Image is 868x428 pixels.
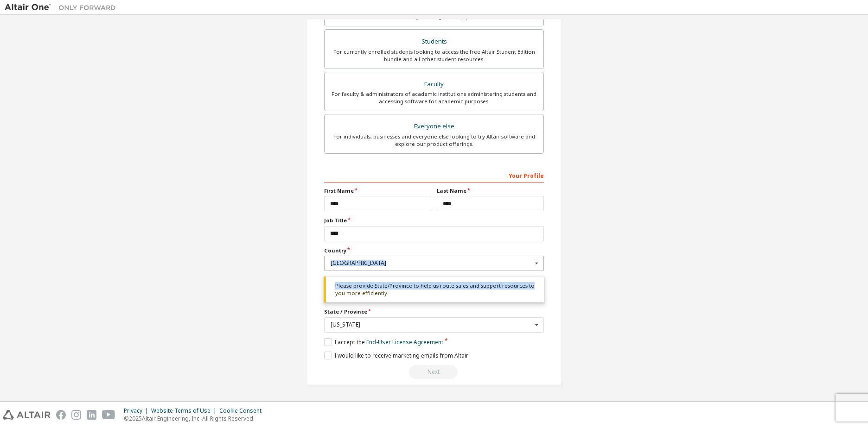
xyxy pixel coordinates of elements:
img: altair_logo.svg [3,410,51,420]
label: I accept the [324,338,443,346]
label: First Name [324,187,431,195]
div: Everyone else [330,120,538,133]
div: For individuals, businesses and everyone else looking to try Altair software and explore our prod... [330,133,538,148]
label: I would like to receive marketing emails from Altair [324,352,468,359]
label: Last Name [437,187,544,195]
div: [US_STATE] [331,322,532,327]
img: facebook.svg [56,410,66,420]
div: Website Terms of Use [151,407,219,415]
img: instagram.svg [71,410,81,420]
img: youtube.svg [102,410,115,420]
label: State / Province [324,308,544,315]
div: Privacy [124,407,151,415]
div: Please provide State/Province to help us route sales and support resources to you more efficiently. [324,277,544,303]
p: © 2025 Altair Engineering, Inc. All Rights Reserved. [124,415,267,422]
label: Job Title [324,217,544,224]
div: Your Profile [324,168,544,183]
img: linkedin.svg [87,410,96,420]
label: Country [324,247,544,254]
div: Cookie Consent [219,407,267,415]
div: For currently enrolled students looking to access the free Altair Student Edition bundle and all ... [330,48,538,63]
div: [GEOGRAPHIC_DATA] [331,260,532,266]
div: Faculty [330,78,538,91]
div: Students [330,35,538,48]
a: End-User License Agreement [366,338,443,346]
div: For faculty & administrators of academic institutions administering students and accessing softwa... [330,90,538,105]
img: Altair One [5,3,121,12]
div: Email already exists [324,365,544,379]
